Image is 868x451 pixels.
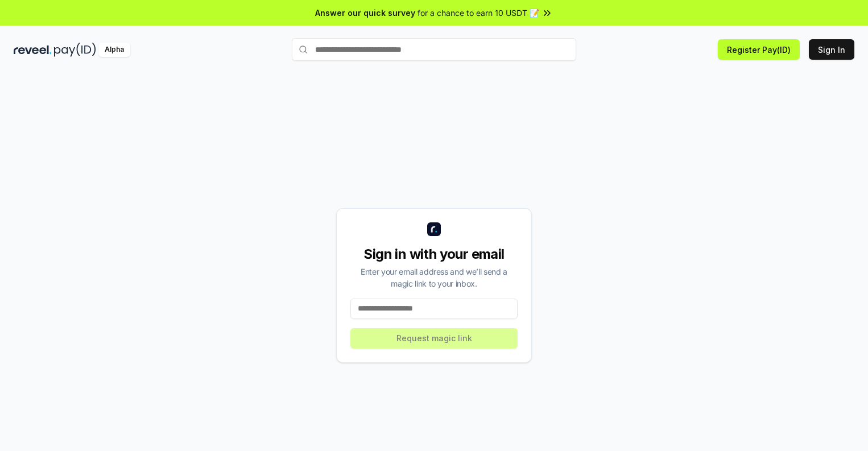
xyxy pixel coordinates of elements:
div: Alpha [98,43,130,57]
img: pay_id [54,43,96,57]
span: Answer our quick survey [315,7,415,19]
img: reveel_dark [14,43,52,57]
img: logo_small [427,222,441,236]
button: Register Pay(ID) [718,39,800,60]
button: Sign In [809,39,854,60]
div: Enter your email address and we’ll send a magic link to your inbox. [350,266,518,289]
span: for a chance to earn 10 USDT 📝 [418,7,539,19]
div: Sign in with your email [350,245,518,263]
